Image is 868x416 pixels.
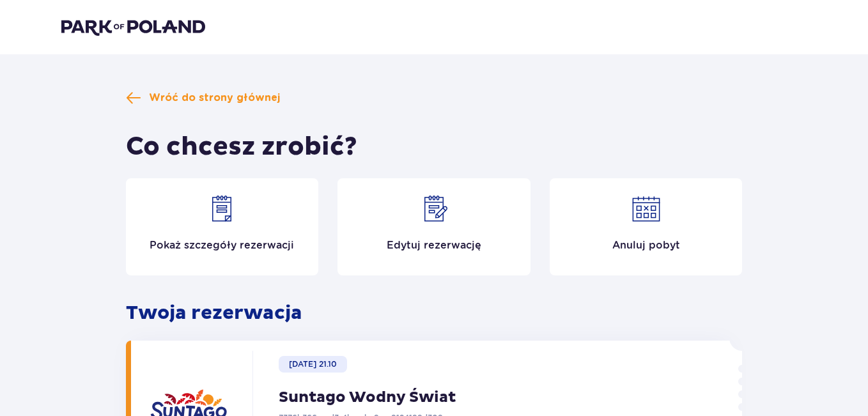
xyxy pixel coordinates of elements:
img: Edit reservation icon [419,194,449,224]
img: Park of Poland logo [61,18,205,36]
p: [DATE] 21.10 [289,358,337,370]
a: Wróć do strony głównej [126,90,280,105]
img: Cancel reservation icon [631,194,662,224]
p: Twoja rezerwacja [126,301,743,325]
p: Suntago Wodny Świat [279,388,456,407]
p: Pokaż szczegóły rezerwacji [150,238,294,252]
h1: Co chcesz zrobić? [126,131,357,163]
p: Edytuj rezerwację [387,238,481,252]
span: Wróć do strony głównej [149,91,280,105]
img: Show details icon [206,194,237,224]
p: Anuluj pobyt [612,238,680,252]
